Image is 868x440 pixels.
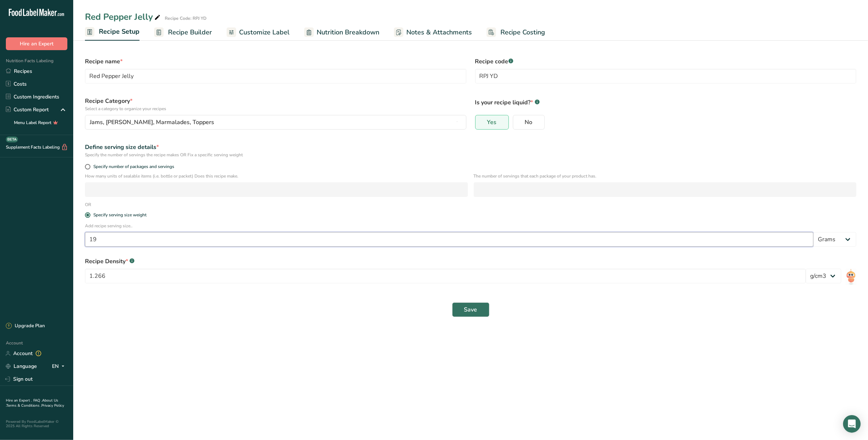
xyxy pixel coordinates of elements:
[464,305,477,314] span: Save
[85,115,466,130] button: Jams, [PERSON_NAME], Marmalades, Toppers
[475,69,857,83] input: Type your recipe code here
[85,69,466,83] input: Type your recipe name here
[6,322,45,330] div: Upgrade Plan
[90,164,174,169] span: Specify number of packages and servings
[85,57,466,66] label: Recipe name
[304,24,379,41] a: Nutrition Breakdown
[93,212,146,218] div: Specify serving size weight
[525,119,533,126] span: No
[487,24,545,41] a: Recipe Costing
[85,143,856,152] div: Define serving size details
[154,24,212,41] a: Recipe Builder
[85,23,139,41] a: Recipe Setup
[394,24,472,41] a: Notes & Attachments
[165,15,206,22] div: Recipe Code: RPJ YD
[99,27,139,37] span: Recipe Setup
[33,398,42,403] a: FAQ .
[85,10,162,23] div: Red Pepper Jelly
[6,403,41,408] a: Terms & Conditions .
[85,269,806,283] input: Type your density here
[474,173,857,179] p: The number of servings that each package of your product has.
[85,223,856,229] p: Add recipe serving size..
[317,27,379,37] span: Nutrition Breakdown
[843,415,861,433] div: Open Intercom Messenger
[487,119,497,126] span: Yes
[406,27,472,37] span: Notes & Attachments
[6,137,18,142] div: BETA
[6,106,49,113] div: Custom Report
[85,257,856,266] div: Recipe Density
[85,232,813,247] input: Type your serving size here
[85,152,856,158] div: Specify the number of servings the recipe makes OR Fix a specific serving weight
[475,97,857,107] p: Is your recipe liquid?
[41,403,64,408] a: Privacy Policy
[500,27,545,37] span: Recipe Costing
[6,420,67,428] div: Powered By FoodLabelMaker © 2025 All Rights Reserved
[6,37,67,50] button: Hire an Expert
[168,27,212,37] span: Recipe Builder
[475,57,857,66] label: Recipe code
[90,118,214,127] span: Jams, [PERSON_NAME], Marmalades, Toppers
[85,105,466,112] p: Select a category to organize your recipes
[6,398,58,408] a: About Us .
[85,97,466,112] label: Recipe Category
[846,269,856,285] img: ai-bot.1dcbe71.gif
[81,201,96,208] div: OR
[452,302,489,317] button: Save
[85,173,468,179] p: How many units of sealable items (i.e. bottle or packet) Does this recipe make.
[52,362,67,371] div: EN
[227,24,290,41] a: Customize Label
[239,27,290,37] span: Customize Label
[6,360,37,373] a: Language
[6,398,32,403] a: Hire an Expert .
